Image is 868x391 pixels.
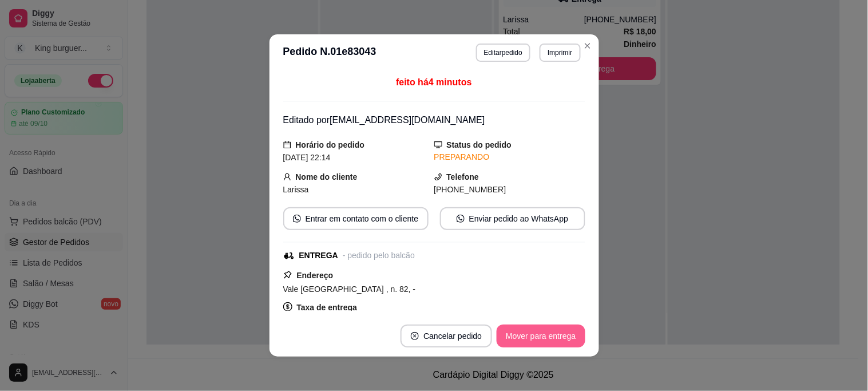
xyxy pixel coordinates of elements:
[434,141,442,149] span: desktop
[434,173,442,181] span: phone
[297,303,358,312] strong: Taxa de entrega
[396,77,471,87] span: feito há 4 minutos
[476,44,530,62] button: Editarpedido
[540,44,580,62] button: Imprimir
[401,325,492,347] button: close-circleCancelar pedido
[440,207,585,230] button: whats-appEnviar pedido ao WhatsApp
[296,140,365,149] strong: Horário do pedido
[283,173,291,181] span: user
[283,185,309,194] span: Larissa
[283,270,292,279] span: pushpin
[283,141,291,149] span: calendar
[447,172,479,181] strong: Telefone
[457,215,465,223] span: whats-app
[434,151,585,163] div: PREPARANDO
[283,115,485,125] span: Editado por [EMAIL_ADDRESS][DOMAIN_NAME]
[411,332,419,340] span: close-circle
[299,250,338,262] div: ENTREGA
[434,185,506,194] span: [PHONE_NUMBER]
[283,44,376,62] h3: Pedido N. 01e83043
[283,207,429,230] button: whats-appEntrar em contato com o cliente
[293,215,301,223] span: whats-app
[578,37,597,55] button: Close
[343,250,415,262] div: - pedido pelo balcão
[447,140,512,149] strong: Status do pedido
[497,325,585,347] button: Mover para entrega
[283,153,331,162] span: [DATE] 22:14
[283,302,292,311] span: dollar
[296,172,358,181] strong: Nome do cliente
[297,271,334,280] strong: Endereço
[283,285,416,294] span: Vale [GEOGRAPHIC_DATA] , n. 82, -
